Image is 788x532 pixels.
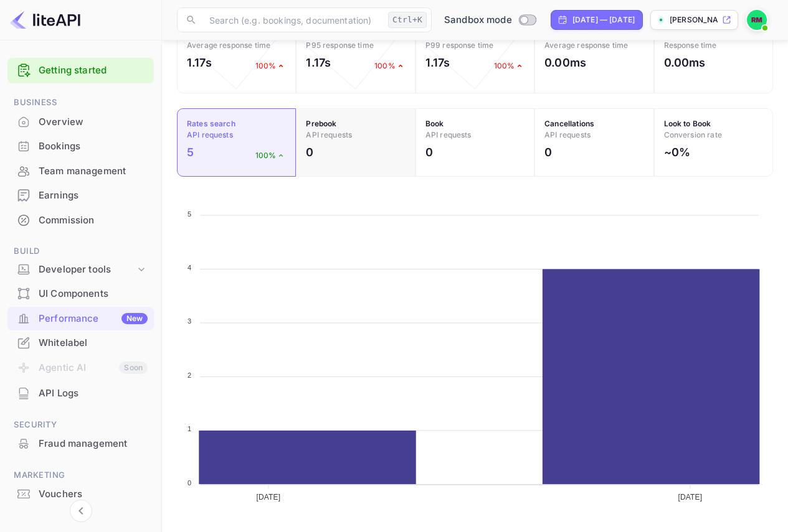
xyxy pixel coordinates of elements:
tspan: [DATE] [256,493,280,502]
tspan: 5 [188,210,191,218]
strong: Rates search [187,119,235,128]
div: Team management [39,164,148,179]
div: Getting started [7,58,154,83]
span: Sandbox mode [444,13,512,27]
p: 100% [255,150,287,161]
span: P99 response time [425,40,494,50]
h2: 1.17s [425,54,450,71]
a: UI Components [7,282,154,305]
strong: Book [425,119,444,128]
div: UI Components [7,282,154,306]
div: PerformanceNew [7,307,154,331]
input: Search (e.g. bookings, documentation) [202,7,383,32]
a: Team management [7,159,154,182]
p: 100% [255,60,287,72]
a: Vouchers [7,482,154,505]
div: Overview [39,115,148,129]
div: Earnings [39,189,148,203]
h2: 5 [187,144,194,161]
a: Whitelabel [7,331,154,354]
div: Developer tools [39,263,135,277]
div: Fraud management [39,437,148,451]
p: [PERSON_NAME].n... [670,14,719,26]
h2: 0.00ms [544,54,586,71]
span: API requests [544,130,591,139]
a: Earnings [7,184,154,207]
a: Overview [7,110,154,133]
h2: 0 [425,144,433,161]
span: P95 response time [306,40,374,50]
div: Overview [7,110,154,134]
div: Whitelabel [7,331,154,355]
div: [DATE] — [DATE] [572,14,635,26]
h2: ~0% [664,144,690,161]
div: Bookings [39,139,148,154]
a: Bookings [7,134,154,157]
a: Commission [7,208,154,231]
div: Switch to Production mode [439,13,541,27]
div: Commission [39,213,148,228]
tspan: 3 [188,317,191,325]
div: Vouchers [7,482,154,506]
p: 100% [494,60,525,72]
span: Average response time [544,40,628,50]
span: Marketing [7,469,154,482]
tspan: 2 [188,371,191,379]
h2: 1.17s [187,54,212,71]
tspan: 1 [188,425,191,432]
a: Getting started [39,63,148,78]
h2: 0 [306,144,313,161]
h2: 0 [544,144,552,161]
div: Bookings [7,134,154,159]
tspan: 0 [188,479,191,487]
h2: 1.17s [306,54,331,71]
span: Security [7,418,154,432]
div: Click to change the date range period [551,10,643,30]
img: Rodrigo Mendez [747,10,767,30]
span: API requests [187,130,233,139]
p: 100% [374,60,406,72]
span: Build [7,245,154,258]
strong: Cancellations [544,119,594,128]
h2: 0.00ms [664,54,706,71]
a: PerformanceNew [7,307,154,330]
div: Team management [7,159,154,184]
img: LiteAPI logo [10,10,80,30]
div: API Logs [39,386,148,401]
span: Conversion rate [664,130,722,139]
div: Commission [7,208,154,233]
tspan: [DATE] [678,493,702,502]
a: Fraud management [7,432,154,455]
div: Ctrl+K [388,12,427,28]
tspan: 4 [188,264,191,271]
a: API Logs [7,381,154,404]
div: Fraud management [7,432,154,456]
div: New [121,313,148,324]
span: Business [7,96,154,110]
span: Average response time [187,40,270,50]
strong: Look to Book [664,119,711,128]
span: API requests [306,130,352,139]
div: Earnings [7,184,154,208]
div: API Logs [7,381,154,406]
button: Collapse navigation [70,500,92,522]
div: Vouchers [39,487,148,502]
span: API requests [425,130,472,139]
strong: Prebook [306,119,336,128]
span: Response time [664,40,717,50]
div: Performance [39,312,148,326]
div: Developer tools [7,259,154,281]
div: Whitelabel [39,336,148,350]
div: UI Components [39,287,148,301]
